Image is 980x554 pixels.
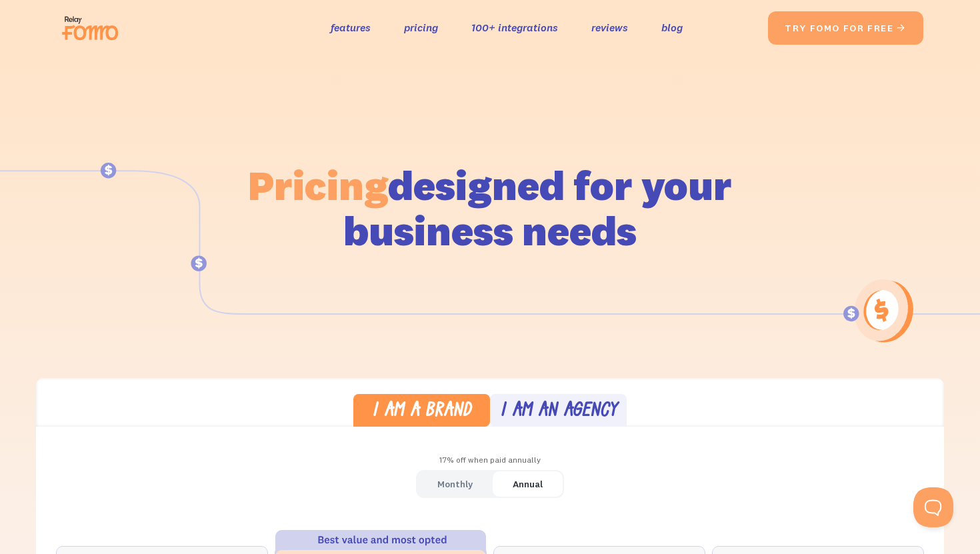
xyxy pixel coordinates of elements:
span:  [896,22,907,34]
a: reviews [591,18,628,37]
div: Monthly [437,475,473,494]
h1: designed for your business needs [247,163,733,253]
span: Pricing [248,159,388,211]
div: I am a brand [372,402,471,421]
a: try fomo for free [768,11,923,45]
div: Annual [513,475,543,494]
a: blog [661,18,683,37]
a: features [331,18,371,37]
iframe: Toggle Customer Support [913,487,953,527]
div: 17% off when paid annually [36,451,944,470]
div: I am an agency [500,402,617,421]
a: pricing [404,18,438,37]
a: 100+ integrations [471,18,558,37]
